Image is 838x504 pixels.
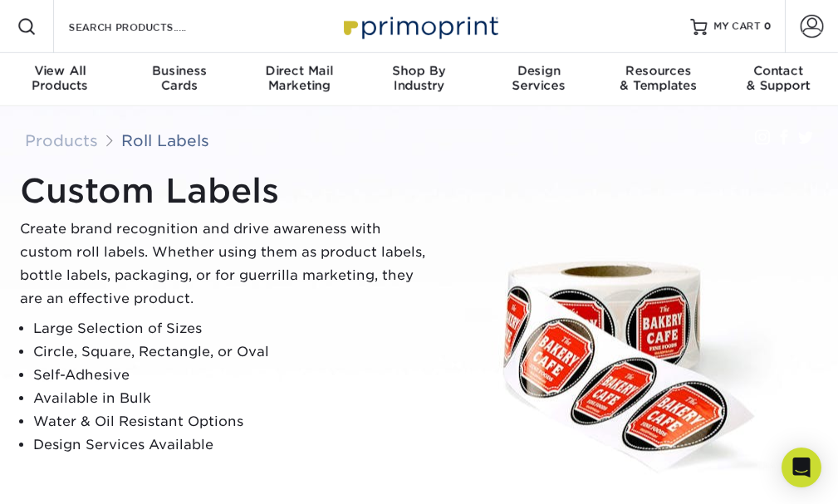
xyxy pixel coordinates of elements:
[120,53,239,106] a: BusinessCards
[239,63,359,93] div: Marketing
[239,63,359,78] span: Direct Mail
[20,218,435,311] p: Create brand recognition and drive awareness with custom roll labels. Whether using them as produ...
[33,364,435,387] li: Self-Adhesive
[67,17,229,37] input: SEARCH PRODUCTS.....
[33,340,435,364] li: Circle, Square, Rectangle, or Oval
[239,53,359,106] a: Direct MailMarketing
[359,53,478,106] a: Shop ByIndustry
[713,20,761,34] span: MY CART
[33,317,435,340] li: Large Selection of Sizes
[359,63,478,78] span: Shop By
[479,63,599,78] span: Design
[599,53,718,106] a: Resources& Templates
[121,131,209,149] a: Roll Labels
[33,387,435,410] li: Available in Bulk
[336,8,502,44] img: Primoprint
[25,131,98,149] a: Products
[764,21,772,32] span: 0
[33,433,435,457] li: Design Services Available
[599,63,718,78] span: Resources
[479,63,599,93] div: Services
[120,63,239,78] span: Business
[718,63,838,78] span: Contact
[782,448,821,487] div: Open Intercom Messenger
[718,63,838,93] div: & Support
[718,53,838,106] a: Contact& Support
[359,63,478,93] div: Industry
[33,410,435,433] li: Water & Oil Resistant Options
[479,53,599,106] a: DesignServices
[599,63,718,93] div: & Templates
[120,63,239,93] div: Cards
[20,171,435,211] h1: Custom Labels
